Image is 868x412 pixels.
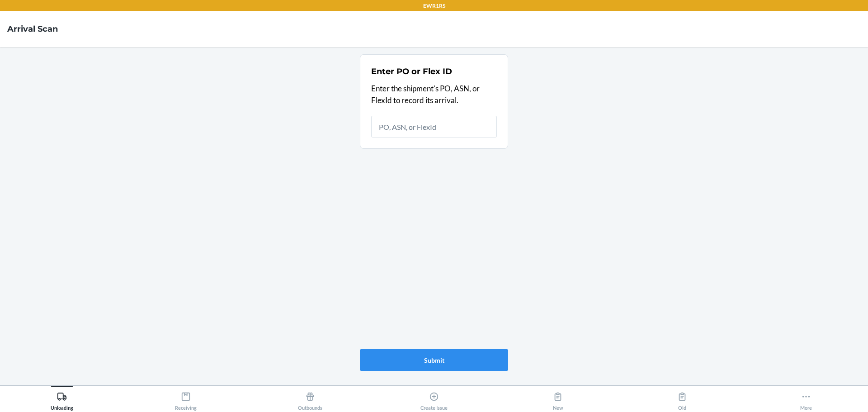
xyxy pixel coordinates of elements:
div: Old [677,388,687,411]
button: More [744,386,868,411]
div: More [800,388,812,411]
button: Old [620,386,744,411]
button: Receiving [124,386,248,411]
input: PO, ASN, or FlexId [371,116,497,137]
p: EWR1RS [423,2,445,10]
div: Create Issue [420,388,448,411]
p: Enter the shipment's PO, ASN, or FlexId to record its arrival. [371,83,497,106]
h4: Arrival Scan [7,23,58,35]
div: New [553,388,563,411]
button: Outbounds [248,386,372,411]
button: Create Issue [372,386,496,411]
div: Receiving [175,388,197,411]
h2: Enter PO or Flex ID [371,66,452,77]
button: New [496,386,620,411]
div: Unloading [51,388,73,411]
div: Outbounds [298,388,322,411]
button: Submit [360,349,508,371]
